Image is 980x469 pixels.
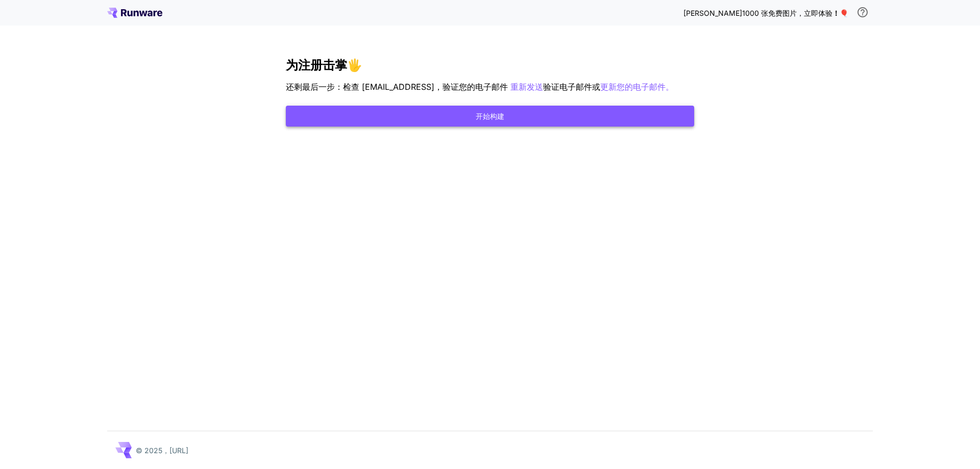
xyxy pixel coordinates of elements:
button: 开始构建 [286,106,694,127]
font: 还剩最后一步：检查 [286,82,359,92]
font: [PERSON_NAME]1000 张免费图片，立即体验 [683,9,832,17]
font: 重新发送 [510,82,543,92]
font: 开始构建 [476,112,504,120]
font: 验证电子邮件或 [543,82,600,92]
font: © 2025，[URL] [136,446,188,455]
font: 为注册击掌🖐️ [286,58,362,72]
font: 更新您的电子邮件。 [600,82,674,92]
font: [EMAIL_ADDRESS]，验证您的电子邮件 [362,82,508,92]
button: 为了获得免费信用资格，您需要使用企业电子邮件地址注册并点击我们发送给您的电子邮件中的验证链接。 [852,2,873,22]
font: ！🎈 [832,9,848,17]
button: 更新您的电子邮件。 [600,81,674,93]
button: 重新发送 [510,81,543,93]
